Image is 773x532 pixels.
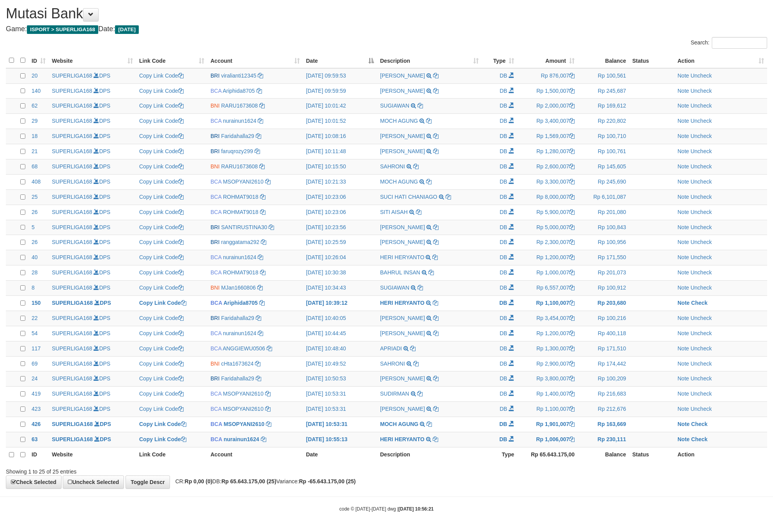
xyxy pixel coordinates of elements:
a: Copy Link Code [139,406,184,412]
a: [PERSON_NAME] [380,375,425,382]
a: Copy Rp 3,454,007 to clipboard [569,315,575,321]
a: Note [677,133,689,139]
a: Uncheck [690,194,711,200]
td: DPS [49,129,136,144]
a: ANGGIEWU0506 [223,345,265,352]
a: MOCH AGUNG [380,421,418,427]
a: SUGIAWAN [380,103,409,109]
a: Copy APRIADI to clipboard [410,345,416,352]
a: Note [677,194,689,200]
a: Uncheck [690,72,711,79]
a: Copy VIRA APRILIANTI to clipboard [433,72,439,79]
a: Uncheck [690,315,711,321]
a: Copy MSOPYANI2610 to clipboard [265,406,271,412]
a: Faridahalla29 [221,133,254,139]
span: [DATE] [115,25,139,34]
a: nurainun1624 [223,118,256,124]
a: cHta1673624 [221,361,253,367]
span: DB [500,118,507,124]
a: [PERSON_NAME] [380,133,425,139]
td: Rp 245,687 [578,83,629,99]
a: Check Selected [6,475,62,489]
span: DB [500,88,507,94]
a: Copy Link Code [139,285,184,291]
a: Copy Link Code [139,179,184,185]
a: Copy HERI HERYANTO to clipboard [433,436,438,442]
a: Note [677,300,690,306]
a: MSOPYANI2610 [223,391,264,397]
a: SUPERLIGA168 [52,239,92,245]
a: Copy MSOPYANI2610 to clipboard [265,391,271,397]
a: Copy Link Code [139,254,184,260]
a: Faridahalla29 [221,315,254,321]
a: MSOPYANI2610 [223,406,264,412]
a: Copy MOCH AGUNG to clipboard [426,118,432,124]
a: MSOPYANI2610 [224,421,265,427]
a: SUPERLIGA168 [52,72,92,79]
a: Uncheck [690,209,711,215]
td: DPS [49,144,136,159]
a: [PERSON_NAME] [380,148,425,154]
a: Copy Rp 1,280,007 to clipboard [569,148,575,154]
td: [DATE] 10:01:52 [303,114,377,129]
a: Copy SANTIRUSTINA30 to clipboard [269,224,274,230]
a: SUPERLIGA168 [52,375,92,382]
th: Type: activate to sort column ascending [482,53,517,68]
a: Copy MOCH AGUNG to clipboard [426,179,432,185]
a: SUPERLIGA168 [52,315,92,321]
a: [PERSON_NAME] [380,330,425,336]
a: Copy Rp 3,300,007 to clipboard [569,179,575,185]
a: Copy Rp 2,000,007 to clipboard [569,103,575,109]
a: Copy FARUQ ROZY PAHLEVI to clipboard [433,148,439,154]
a: Note [677,209,689,215]
td: [DATE] 09:59:59 [303,83,377,99]
th: Account: activate to sort column ascending [207,53,303,68]
a: Copy Ariphida8705 to clipboard [259,300,265,306]
a: Uncheck [690,330,711,336]
a: Copy SAHRONI to clipboard [413,361,419,367]
a: Copy Rp 3,800,007 to clipboard [569,375,575,382]
span: BRI [210,148,219,154]
a: ROHMAT9018 [223,269,258,276]
td: Rp 100,561 [578,68,629,83]
a: Copy ROHMAT9018 to clipboard [260,269,265,276]
span: DB [500,72,507,79]
a: BAHRUL INSAN [380,269,420,276]
a: Copy Link Code [139,239,184,245]
a: nurainun1624 [223,330,256,336]
a: Copy Rp 6,557,007 to clipboard [569,285,575,291]
a: SUCI HATI CHANIAGO [380,194,437,200]
a: Copy Link Code [139,133,184,139]
a: Copy nurainun1624 to clipboard [261,436,266,442]
a: Note [677,361,689,367]
a: SITI AISAH [380,209,408,215]
a: Check [691,436,708,442]
span: BCA [210,88,221,94]
a: SUPERLIGA168 [52,179,92,185]
span: 21 [32,148,38,154]
a: Uncheck [690,239,711,245]
a: Uncheck [690,118,711,124]
a: Copy Ariphida8705 to clipboard [256,88,262,94]
a: Note [677,375,689,382]
a: Uncheck [690,269,711,276]
td: Rp 245,690 [578,174,629,189]
a: Copy Rp 876,007 to clipboard [569,72,575,79]
a: Copy MOCH AGUNG to clipboard [426,421,432,427]
td: [DATE] 10:11:48 [303,144,377,159]
a: Note [677,269,689,276]
a: Copy BAHRUL INSAN to clipboard [428,269,434,276]
a: Copy Rp 2,600,007 to clipboard [569,163,575,170]
td: [DATE] 10:08:16 [303,129,377,144]
td: Rp 145,605 [578,159,629,174]
a: Note [677,88,689,94]
a: Copy nurainun1624 to clipboard [258,254,263,260]
a: Copy Link Code [139,391,184,397]
a: Faridahalla29 [221,375,254,382]
th: Description: activate to sort column ascending [377,53,482,68]
a: Copy Rp 8,000,007 to clipboard [569,194,575,200]
a: Copy SITI AISAH to clipboard [416,209,421,215]
td: Rp 100,761 [578,144,629,159]
a: Copy Faridahalla29 to clipboard [256,133,261,139]
a: Copy Link Code [139,315,184,321]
